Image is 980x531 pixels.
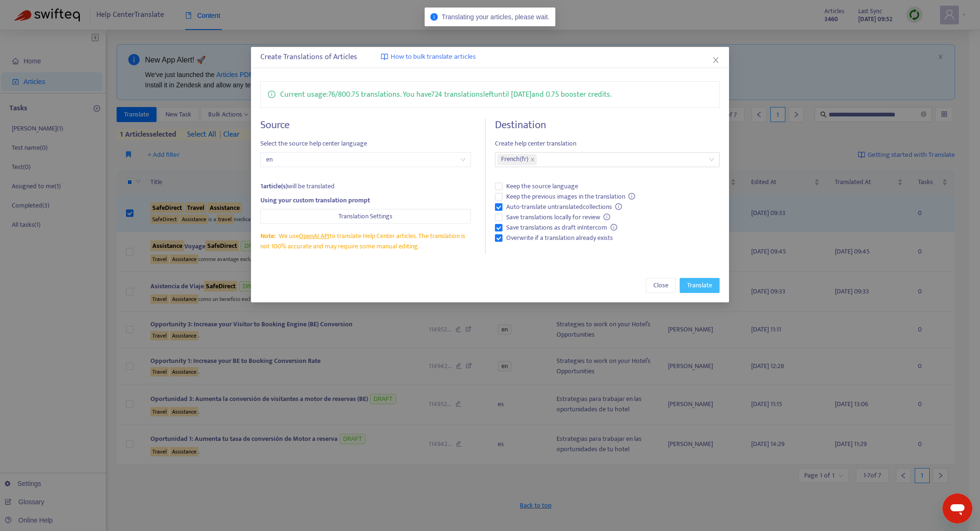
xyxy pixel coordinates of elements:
span: Save translations as draft in Intercom [502,223,621,233]
span: info-circle [615,203,622,210]
button: Translation Settings [260,209,471,224]
span: close [530,157,535,162]
span: Note: [260,231,275,241]
div: We use to translate Help Center articles. The translation is not 100% accurate and may require so... [260,231,471,252]
span: info-circle [431,13,438,21]
span: info-circle [604,214,610,220]
span: Auto-translate untranslated collections [502,202,626,212]
div: Using your custom translation prompt [260,195,471,206]
p: Current usage: 76 / 800.75 translations . You have 724 translations left until [DATE] and 0.75 bo... [280,89,612,100]
span: info-circle [628,193,635,200]
span: Overwrite if a translation already exists [502,233,617,243]
button: Close [711,55,721,65]
span: Keep the source language [502,181,582,192]
span: French ( fr ) [501,154,528,165]
img: image-link [381,53,388,61]
span: Translation Settings [338,211,392,222]
span: info-circle [611,224,617,231]
strong: 1 article(s) [260,181,288,192]
div: Create Translations of Articles [260,52,720,63]
h4: Destination [495,119,720,131]
span: Translating your articles, please wait. [442,13,550,21]
span: How to bulk translate articles [391,52,476,62]
a: How to bulk translate articles [381,52,476,62]
span: en [266,153,465,167]
span: Keep the previous images in the translation [502,192,639,202]
iframe: Button to launch messaging window [942,493,972,523]
button: Close [646,278,676,293]
span: info-circle [268,89,275,98]
h4: Source [260,119,471,131]
span: close [712,56,720,64]
span: Select the source help center language [260,139,471,149]
span: Save translations locally for review [502,212,614,223]
span: Translate [687,280,712,291]
a: OpenAI API [299,231,329,241]
span: Create help center translation [495,139,720,149]
button: Translate [680,278,720,293]
span: Close [653,280,668,291]
div: will be translated [260,181,471,192]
